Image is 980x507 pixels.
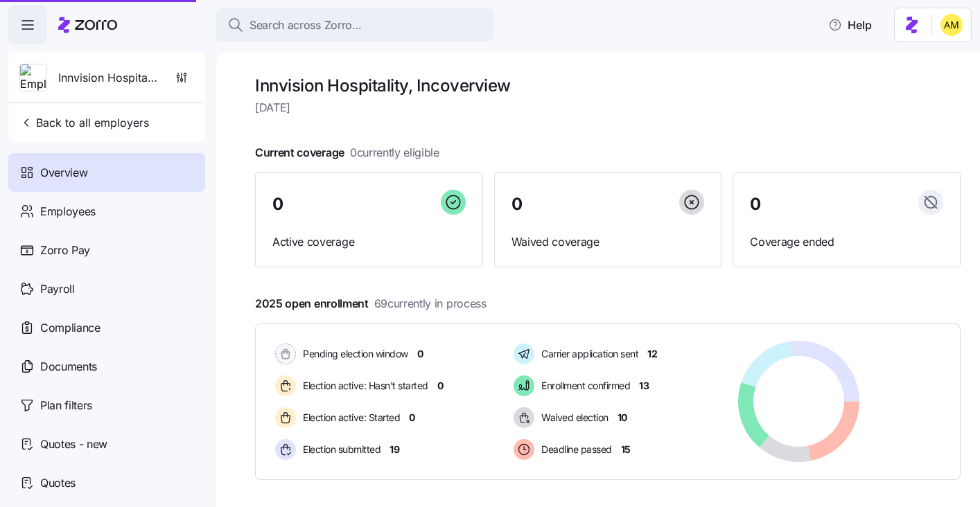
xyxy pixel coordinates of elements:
[417,347,423,361] span: 0
[618,411,627,425] span: 10
[272,233,466,251] span: Active coverage
[409,411,415,425] span: 0
[639,379,649,393] span: 13
[299,347,408,361] span: Pending election window
[40,358,97,375] span: Documents
[255,144,439,161] span: Current coverage
[350,144,439,161] span: 0 currently eligible
[299,379,428,393] span: Election active: Hasn't started
[8,463,205,502] a: Quotes
[40,436,107,453] span: Quotes - new
[8,425,205,463] a: Quotes - new
[8,231,205,269] a: Zorro Pay
[940,14,963,36] img: dfaaf2f2725e97d5ef9e82b99e83f4d7
[14,109,155,136] button: Back to all employers
[8,269,205,308] a: Payroll
[299,443,380,456] span: Election submitted
[299,411,400,425] span: Election active: Started
[40,203,96,220] span: Employees
[216,8,493,42] button: Search across Zorro...
[537,347,638,361] span: Carrier application sent
[40,242,90,259] span: Zorro Pay
[19,114,149,131] span: Back to all employers
[255,99,961,116] span: [DATE]
[40,474,76,492] span: Quotes
[817,11,883,39] button: Help
[8,192,205,231] a: Employees
[511,196,523,213] span: 0
[750,233,943,251] span: Coverage ended
[647,347,657,361] span: 12
[255,295,487,312] span: 2025 open enrollment
[621,443,631,456] span: 15
[750,196,761,213] span: 0
[272,196,283,213] span: 0
[537,443,612,456] span: Deadline passed
[8,386,205,425] a: Plan filters
[58,69,158,87] span: Innvision Hospitality, Inc
[255,75,961,96] h1: Innvision Hospitality, Inc overview
[511,233,705,251] span: Waived coverage
[8,347,205,386] a: Documents
[250,17,362,34] span: Search across Zorro...
[537,411,609,425] span: Waived election
[8,153,205,192] a: Overview
[8,308,205,347] a: Compliance
[40,319,100,337] span: Compliance
[40,281,75,298] span: Payroll
[437,379,444,393] span: 0
[828,17,872,33] span: Help
[20,64,46,92] img: Employer logo
[374,295,487,312] span: 69 currently in process
[40,164,87,181] span: Overview
[537,379,630,393] span: Enrollment confirmed
[40,397,92,414] span: Plan filters
[390,443,399,456] span: 19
